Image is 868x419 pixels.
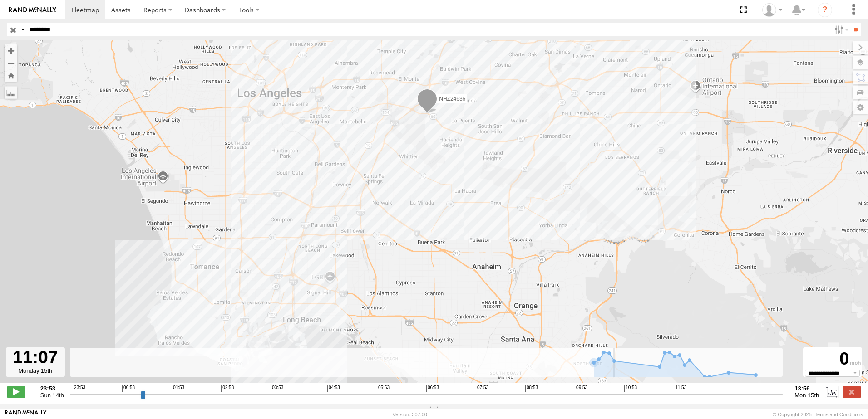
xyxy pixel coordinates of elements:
[624,385,637,392] span: 10:53
[843,386,861,398] label: Close
[5,86,17,99] label: Measure
[9,7,56,13] img: rand-logo.svg
[439,96,465,102] span: NHZ24636
[5,44,17,57] button: Zoom in
[773,412,863,417] div: © Copyright 2025 -
[271,385,283,392] span: 03:53
[327,385,340,392] span: 04:53
[393,412,427,417] div: Version: 307.00
[5,57,17,69] button: Zoom out
[759,3,785,17] div: Zulema McIntosch
[794,385,819,392] strong: 13:56
[476,385,488,392] span: 07:53
[221,385,234,392] span: 02:53
[19,23,26,36] label: Search Query
[40,392,64,399] span: Sun 14th Sep 2025
[377,385,390,392] span: 05:53
[40,385,64,392] strong: 23:53
[525,385,538,392] span: 08:53
[426,385,439,392] span: 06:53
[674,385,686,392] span: 11:53
[122,385,135,392] span: 00:53
[5,410,47,419] a: Visit our Website
[575,385,587,392] span: 09:53
[831,23,850,36] label: Search Filter Options
[853,101,868,114] label: Map Settings
[5,69,17,82] button: Zoom Home
[818,3,832,17] i: ?
[73,385,85,392] span: 23:53
[804,349,861,370] div: 0
[815,412,863,417] a: Terms and Conditions
[794,392,819,399] span: Mon 15th Sep 2025
[172,385,184,392] span: 01:53
[7,386,25,398] label: Play/Stop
